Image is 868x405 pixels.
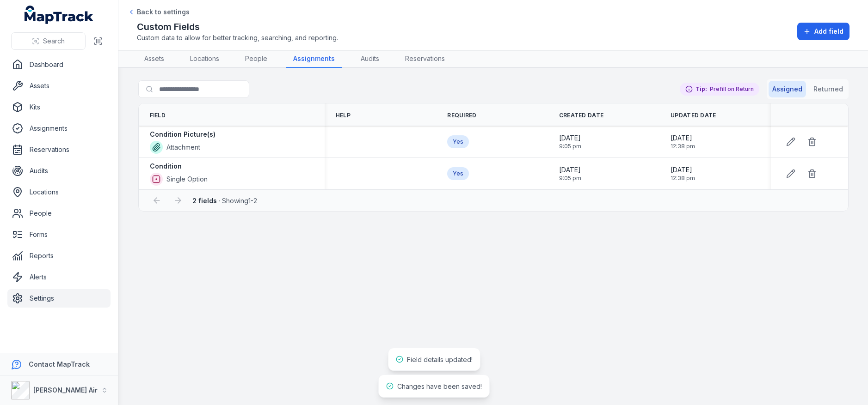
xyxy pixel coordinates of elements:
div: Yes [447,135,469,148]
span: Single Option [166,175,208,184]
span: 9:05 pm [559,175,581,182]
span: Help [336,112,351,119]
button: Add field [797,23,850,40]
div: Yes [447,167,469,180]
button: Returned [810,81,847,97]
a: Alerts [7,268,111,286]
button: Assigned [769,81,806,97]
a: Kits [7,98,111,116]
span: Back to settings [137,7,190,17]
strong: 2 fields [192,197,217,205]
strong: Contact MapTrack [29,360,90,368]
span: Search [43,36,65,46]
a: Assets [137,50,172,68]
a: Assignments [7,119,111,138]
span: Field details updated! [407,356,473,363]
a: Audits [7,162,111,180]
a: Audits [353,50,387,68]
span: Field [150,112,166,119]
span: 9:05 pm [559,143,581,150]
a: Forms [7,225,111,244]
span: Add field [814,27,843,36]
span: 12:38 pm [671,143,695,150]
time: 15/08/2025, 12:38:22 pm [671,133,695,150]
a: Assets [7,77,111,95]
a: People [238,50,275,68]
a: Reports [7,247,111,265]
a: People [7,204,111,223]
span: Changes have been saved! [397,382,482,390]
a: Locations [7,183,111,201]
button: Search [11,32,86,50]
strong: Tip: [696,85,707,93]
a: Reservations [398,50,452,68]
span: [DATE] [671,165,695,175]
a: MapTrack [25,6,94,24]
strong: Condition Picture(s) [150,130,215,139]
h2: Custom Fields [137,20,338,33]
span: Required [447,112,476,119]
span: Attachment [166,143,200,152]
strong: Condition [150,162,182,171]
a: Back to settings [128,7,190,17]
span: [DATE] [559,133,581,143]
span: Updated Date [671,112,716,119]
span: [DATE] [671,133,695,143]
a: Reservations [7,140,111,159]
time: 11/11/2024, 9:05:05 pm [559,133,581,150]
time: 11/11/2024, 9:05:42 pm [559,165,581,182]
a: Assignments [286,50,342,68]
a: Settings [7,289,111,308]
time: 15/08/2025, 12:38:32 pm [671,165,695,182]
span: Created Date [559,112,604,119]
span: Custom data to allow for better tracking, searching, and reporting. [137,33,338,42]
a: Dashboard [7,55,111,74]
a: Locations [183,50,227,68]
strong: [PERSON_NAME] Air [33,386,98,394]
span: 12:38 pm [671,175,695,182]
div: Prefill on Return [680,83,759,96]
span: [DATE] [559,165,581,175]
span: · Showing 1 - 2 [192,197,257,205]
